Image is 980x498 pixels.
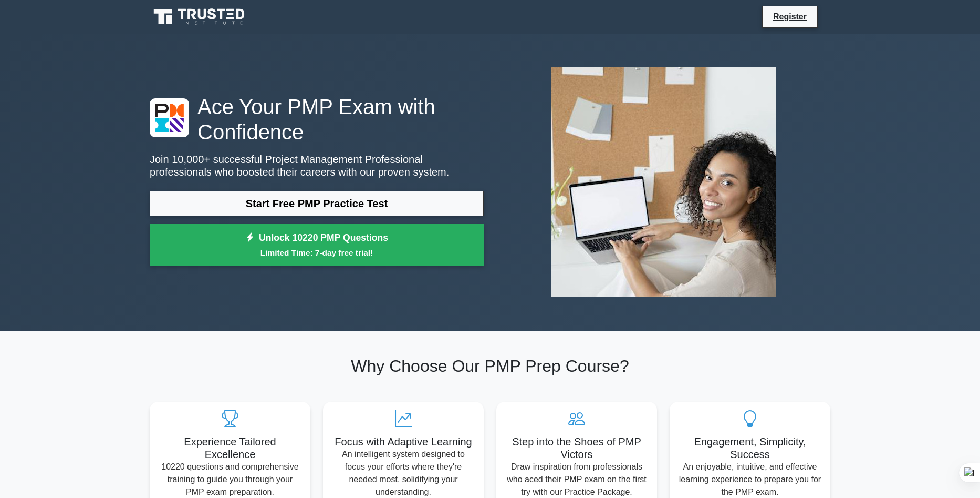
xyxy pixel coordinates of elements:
a: Register [767,10,813,23]
h2: Why Choose Our PMP Prep Course? [150,356,830,376]
a: Start Free PMP Practice Test [150,191,484,216]
a: Unlock 10220 PMP QuestionsLimited Time: 7-day free trial! [150,224,484,266]
h5: Step into the Shoes of PMP Victors [505,435,649,461]
h5: Experience Tailored Excellence [158,435,302,461]
small: Limited Time: 7-day free trial! [163,247,471,259]
h5: Focus with Adaptive Learning [331,435,475,448]
h1: Ace Your PMP Exam with Confidence [150,94,484,145]
p: Join 10,000+ successful Project Management Professional professionals who boosted their careers w... [150,153,484,178]
h5: Engagement, Simplicity, Success [678,435,822,461]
